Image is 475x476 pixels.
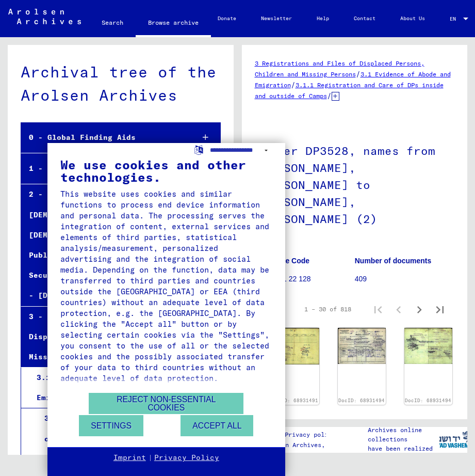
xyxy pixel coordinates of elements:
[60,158,272,183] div: We use cookies and other technologies.
[181,415,253,436] button: Accept all
[79,415,143,436] button: Settings
[89,393,243,414] button: Reject non-essential cookies
[60,188,272,384] div: This website uses cookies and similar functions to process end device information and personal da...
[154,453,219,463] a: Privacy Policy
[113,453,146,463] a: Imprint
